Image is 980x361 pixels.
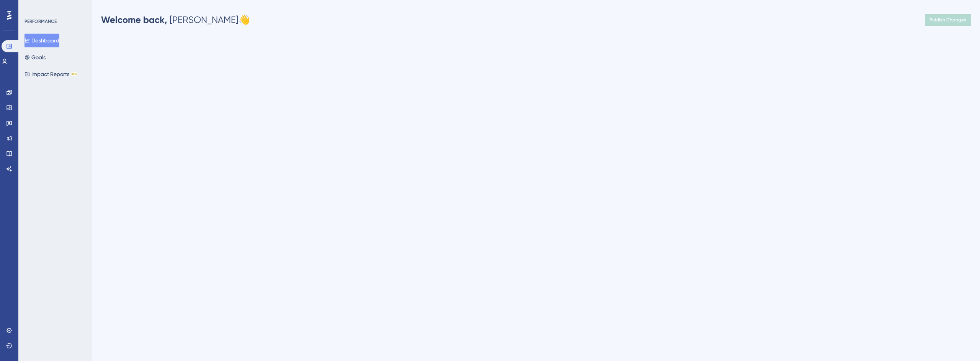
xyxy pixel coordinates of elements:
div: PERFORMANCE [24,18,57,24]
span: Publish Changes [929,17,966,23]
span: Welcome back, [101,14,167,25]
div: BETA [71,72,78,76]
button: Impact ReportsBETA [24,67,78,81]
button: Dashboard [24,34,59,47]
button: Publish Changes [925,14,971,26]
button: Goals [24,50,46,64]
div: [PERSON_NAME] 👋 [101,14,250,26]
